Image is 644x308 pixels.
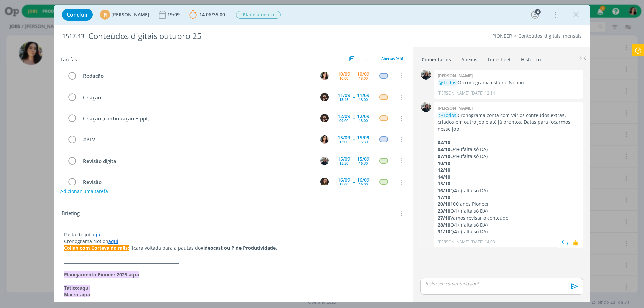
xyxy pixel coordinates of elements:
[521,53,541,63] a: Histórico
[60,55,77,63] span: Tarefas
[60,185,108,197] button: Adicionar uma tarefa
[236,11,281,19] span: Planejamento
[359,98,368,101] div: 18:00
[438,187,579,194] p: Q4+ (falta só DA)
[67,12,88,17] span: Concluir
[439,112,457,118] span: @Todos
[338,157,350,161] div: 15/09
[438,222,450,228] strong: 28/10
[530,9,540,20] button: 4
[487,53,511,63] a: Timesheet
[421,70,431,80] img: M
[80,291,90,298] a: aqui
[320,93,329,101] img: D
[353,137,355,142] span: --
[353,180,355,184] span: --
[129,271,139,278] a: aqui
[353,95,355,99] span: --
[338,114,350,119] div: 12/09
[438,174,450,180] strong: 14/10
[357,178,369,182] div: 16/09
[100,10,110,20] div: M
[438,146,579,153] p: Q4+ (falta só DA)
[338,72,350,76] div: 10/09
[64,238,403,245] p: Cronograma Notion
[438,239,469,245] p: [PERSON_NAME]
[357,72,369,76] div: 10/09
[357,157,369,161] div: 15/09
[80,114,314,123] div: Criação [continuação + ppt]
[64,245,403,251] p: ficará voltada para a pautas do
[359,182,368,186] div: 16:00
[438,208,579,214] p: Q4+ (falta só DA)
[438,214,579,221] p: Vamos revisar o conteúdo
[211,11,213,18] span: /
[319,134,329,144] button: T
[236,11,281,19] button: Planejamento
[438,139,450,145] strong: 02/10
[320,157,329,165] img: M
[187,9,227,20] button: 14:06/35:00
[438,112,579,132] p: Cronograma conta com vários conteúdos extras, criados em outro job e até já prontos. Datas para f...
[438,90,469,96] p: [PERSON_NAME]
[438,105,473,111] b: [PERSON_NAME]
[320,135,329,144] img: T
[518,33,582,39] a: Conteúdos_digitais_mensais
[111,12,149,17] span: [PERSON_NAME]
[339,76,348,80] div: 10:00
[338,178,350,182] div: 16/09
[461,56,477,63] div: Anexos
[492,33,512,39] a: PIONEER
[438,222,579,228] p: Q4+ (falta só DA)
[339,161,348,165] div: 15:30
[421,53,451,63] a: Comentários
[438,180,450,187] strong: 15/10
[421,102,431,112] img: M
[100,10,149,20] button: M[PERSON_NAME]
[319,92,329,102] button: D
[320,178,329,186] img: J
[338,135,350,140] div: 15/09
[80,93,314,102] div: Criação
[438,79,579,86] p: O cronograma está no Notion.
[108,238,118,244] a: aqui
[438,214,450,221] strong: 27/10
[438,208,450,214] strong: 23/10
[62,209,80,218] span: Briefing
[54,5,590,302] div: dialog
[572,238,579,246] div: 👍
[438,201,450,207] strong: 20/10
[438,160,450,166] strong: 10/10
[381,56,403,61] span: Abertas 9/16
[64,291,80,298] strong: Macro:
[201,245,277,251] strong: videocast ou P de Produtividade.
[86,28,363,44] div: Conteúdos digitais outubro 25
[64,231,403,238] p: Pasta do job
[64,258,403,265] p: _________________________________________________________
[357,114,369,119] div: 12/09
[64,271,129,278] strong: Planejamento Pioneer 2025:
[64,285,79,291] strong: Tático:
[167,12,181,17] div: 19/09
[438,153,579,160] p: Q4+ (falta só DA)
[319,113,329,123] button: D
[320,114,329,122] img: D
[438,194,450,200] strong: 17/10
[353,73,355,78] span: --
[359,140,368,144] div: 15:30
[319,177,329,187] button: J
[62,9,93,21] button: Concluir
[199,11,211,18] span: 14:06
[80,135,314,144] div: #PTV
[357,93,369,98] div: 11/09
[438,228,579,235] p: Q4+ (falta só DA)
[213,11,225,18] span: 35:00
[339,182,348,186] div: 13:00
[80,178,314,186] div: Revisão
[438,153,450,159] strong: 07/10
[560,237,570,247] img: answer.svg
[535,9,541,15] div: 4
[62,33,84,40] span: 1517.43
[92,231,102,238] a: aqui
